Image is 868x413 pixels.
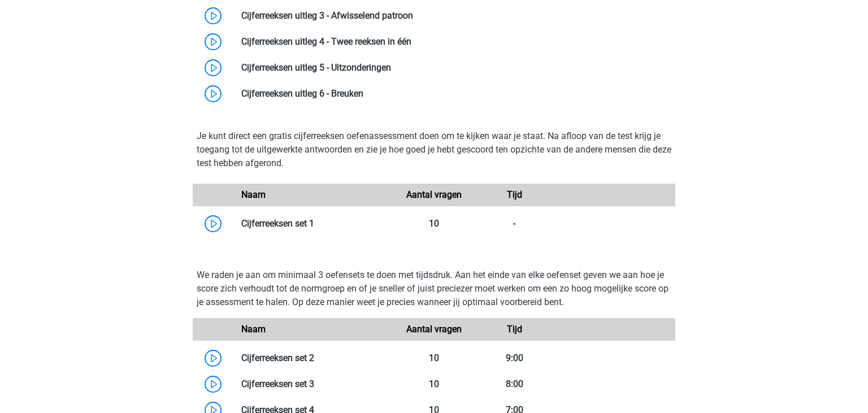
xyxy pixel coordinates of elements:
div: Tijd [474,188,554,202]
div: Tijd [474,323,554,336]
div: Cijferreeksen uitleg 6 - Breuken [233,87,675,101]
div: Cijferreeksen set 3 [233,377,394,391]
div: Cijferreeksen uitleg 4 - Twee reeksen in één [233,35,675,49]
div: Naam [233,188,394,202]
div: Aantal vragen [394,188,474,202]
p: We raden je aan om minimaal 3 oefensets te doen met tijdsdruk. Aan het einde van elke oefenset ge... [197,268,671,309]
div: Cijferreeksen uitleg 3 - Afwisselend patroon [233,9,675,23]
div: Cijferreeksen set 1 [233,217,394,231]
div: Naam [233,323,394,336]
div: Aantal vragen [394,323,474,336]
p: Je kunt direct een gratis cijferreeksen oefenassessment doen om te kijken waar je staat. Na afloo... [197,129,671,170]
div: Cijferreeksen set 2 [233,351,394,365]
div: Cijferreeksen uitleg 5 - Uitzonderingen [233,61,675,75]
